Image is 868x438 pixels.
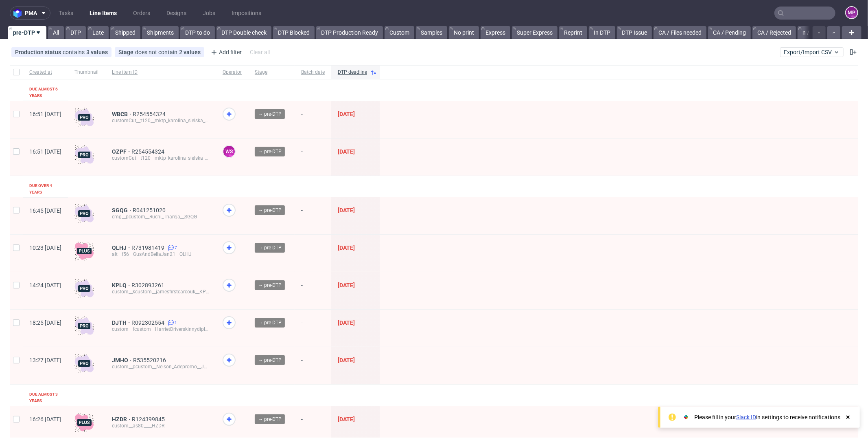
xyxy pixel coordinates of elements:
[29,282,61,288] span: 14:24 [DATE]
[227,7,266,20] a: Impositions
[162,7,191,20] a: Designs
[128,7,155,20] a: Orders
[74,145,94,165] img: pro-icon.017ec5509f39f3e742e3.png
[301,319,325,337] span: -
[385,26,414,39] a: Custom
[29,111,61,117] span: 16:51 [DATE]
[131,148,166,155] a: R254554324
[112,326,210,332] div: custom__fcustom__HarrietDriverskinnydiplondoncom__DJTH
[617,26,652,39] a: DTP Issue
[132,416,166,423] a: R124399845
[780,47,844,57] button: Export/Import CSV
[74,108,94,127] img: pro-icon.017ec5509f39f3e742e3.png
[338,319,355,326] span: [DATE]
[208,46,243,59] div: Add filter
[29,69,61,76] span: Created at
[654,26,706,39] a: CA / Files needed
[846,7,857,18] figcaption: MP
[784,49,840,55] span: Export/Import CSV
[736,414,756,420] a: Slack ID
[74,354,94,373] img: pro-icon.017ec5509f39f3e742e3.png
[112,282,131,288] a: KPLQ
[29,416,61,423] span: 16:26 [DATE]
[179,49,201,55] div: 2 values
[559,26,587,39] a: Reprint
[131,319,166,326] a: R092302554
[301,282,325,299] span: -
[248,46,271,58] div: Clear all
[338,357,355,363] span: [DATE]
[25,10,37,16] span: pma
[112,111,133,117] a: WBCB
[131,282,166,288] a: R302893261
[589,26,615,39] a: In DTP
[112,416,132,423] a: HZDR
[86,49,108,55] div: 3 values
[198,7,220,20] a: Jobs
[112,207,133,213] span: SGQG
[74,204,94,223] img: pro-icon.017ec5509f39f3e742e3.png
[29,244,61,251] span: 10:23 [DATE]
[301,416,325,434] span: -
[29,148,61,155] span: 16:51 [DATE]
[338,207,355,213] span: [DATE]
[512,26,558,39] a: Super Express
[338,244,355,251] span: [DATE]
[85,7,122,20] a: Line Items
[258,282,282,289] span: → pre-DTP
[112,155,210,161] div: customCut__t120__mktp_karolina_sielska_gluchowska__OZPF
[316,26,383,39] a: DTP Production Ready
[74,69,99,76] span: Thumbnail
[29,183,61,196] div: Due over 4 years
[216,26,271,39] a: DTP Double check
[54,7,78,20] a: Tasks
[74,413,94,432] img: plus-icon.676465ae8f3a83198b3f.png
[112,319,131,326] a: DJTH
[10,7,50,20] button: pma
[48,26,64,39] a: All
[166,244,177,251] a: 7
[798,26,844,39] a: n / Production
[133,357,168,363] a: R535520216
[112,117,210,124] div: customCut__t120__mktp_karolina_sielska_gluchowska__WBCB
[112,244,131,251] a: QLHJ
[708,26,751,39] a: CA / Pending
[449,26,479,39] a: No print
[133,207,167,213] a: R041251020
[258,244,282,251] span: → pre-DTP
[301,148,325,166] span: -
[175,319,177,326] span: 1
[112,288,210,295] div: custom__kcustom__jamesfirstcarcouk__KPLQ
[74,316,94,336] img: pro-icon.017ec5509f39f3e742e3.png
[338,416,355,423] span: [DATE]
[112,423,210,429] div: custom__as80____HZDR
[110,26,140,39] a: Shipped
[118,49,135,55] span: Stage
[338,69,367,76] span: DTP deadline
[223,69,242,76] span: Operator
[258,319,282,326] span: → pre-DTP
[112,148,131,155] a: OZPF
[112,213,210,220] div: cmg__pcustom__Ruchi_Thareja__SGQG
[112,251,210,258] div: alt__f56__GusAndBellaJan21__QLHJ
[258,110,282,118] span: → pre-DTP
[29,391,61,404] div: Due almost 3 years
[112,357,133,363] a: JMHO
[29,357,61,363] span: 13:27 [DATE]
[112,363,210,370] div: custom__pcustom__Nelson_Adepromo__JMHO
[273,26,315,39] a: DTP Blocked
[301,69,325,76] span: Batch date
[13,9,25,18] img: logo
[131,244,166,251] a: R731981419
[416,26,447,39] a: Samples
[66,26,86,39] a: DTP
[133,111,167,117] a: R254554324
